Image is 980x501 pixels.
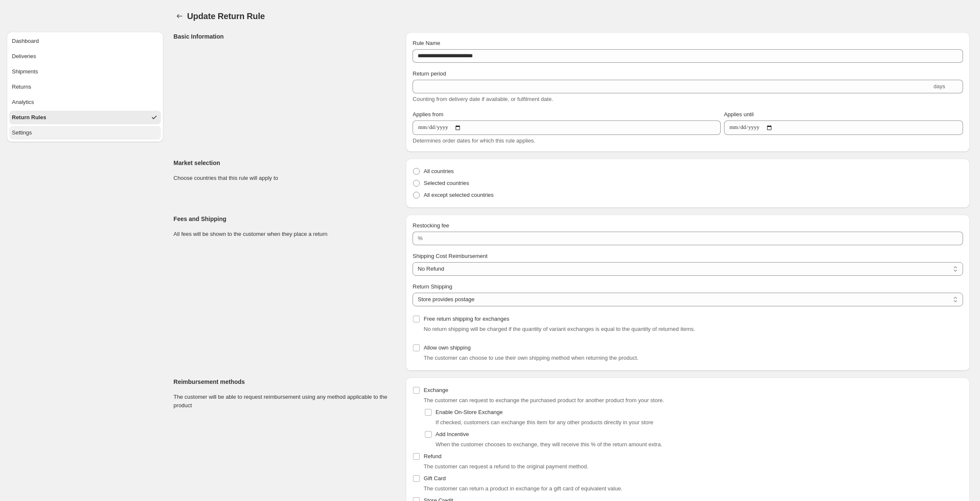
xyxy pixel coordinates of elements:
[12,129,32,137] div: Settings
[9,95,161,109] button: Analytics
[187,11,265,21] span: Update Return Rule
[9,111,161,124] button: Return Rules
[413,222,449,229] span: Restocking fee
[174,230,399,238] p: All fees will be shown to the customer when they place a return
[413,253,487,259] span: Shipping Cost Reimbursement
[418,235,423,241] span: %
[12,98,34,106] div: Analytics
[424,355,638,361] span: The customer can choose to use their own shipping method when returning the product.
[174,215,399,223] h3: Fees and Shipping
[413,137,535,144] span: Determines order dates for which this rule applies.
[12,67,38,76] div: Shipments
[424,397,664,403] span: The customer can request to exchange the purchased product for another product from your store.
[724,111,754,118] span: Applies until
[435,441,662,448] span: When the customer chooses to exchange, they will receive this % of the return amount extra.
[413,40,440,46] span: Rule Name
[424,463,588,470] span: The customer can request a refund to the original payment method.
[9,34,161,48] button: Dashboard
[424,168,454,174] span: All countries
[424,180,469,186] span: Selected countries
[9,65,161,78] button: Shipments
[424,453,441,459] span: Refund
[174,393,399,410] p: The customer will be able to request reimbursement using any method applicable to the product
[424,387,448,393] span: Exchange
[413,70,446,77] span: Return period
[174,378,399,386] h3: Reimbursement methods
[424,326,695,332] span: No return shipping will be charged if the quantity of variant exchanges is equal to the quantity ...
[934,83,945,90] span: days
[174,174,399,182] p: Choose countries that this rule will apply to
[9,50,161,63] button: Deliveries
[12,52,36,61] div: Deliveries
[424,485,622,492] span: The customer can return a product in exchange for a gift card of equivalent value.
[174,159,399,167] h3: Market selection
[413,111,443,118] span: Applies from
[9,126,161,140] button: Settings
[9,80,161,94] button: Returns
[413,96,553,102] span: Counting from delivery date if available, or fulfilment date.
[435,419,653,425] span: If checked, customers can exchange this item for any other products directly in your store
[413,283,452,290] span: Return Shipping
[174,32,399,41] h3: Basic Information
[12,113,46,122] div: Return Rules
[435,409,503,415] span: Enable On-Store Exchange
[424,344,471,351] span: Allow own shipping
[12,37,39,45] div: Dashboard
[424,192,494,198] span: All except selected countries
[435,431,469,437] span: Add Incentive
[424,475,446,481] span: Gift Card
[12,83,31,91] div: Returns
[424,316,509,322] span: Free return shipping for exchanges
